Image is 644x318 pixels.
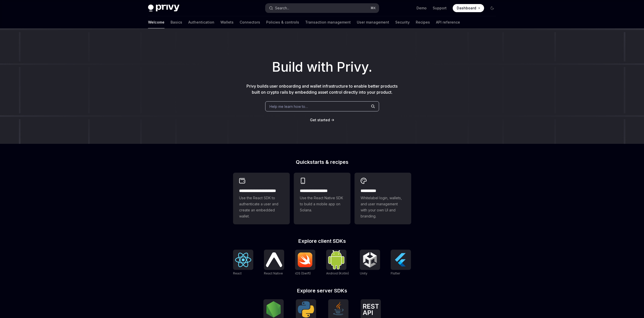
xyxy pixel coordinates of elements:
a: Android (Kotlin)Android (Kotlin) [326,250,349,276]
span: ⌘ K [370,6,376,10]
img: NodeJS [265,301,282,317]
button: Open search [265,4,379,13]
a: Get started [310,117,330,123]
span: Privy builds user onboarding and wallet infrastructure to enable better products built on crypto ... [246,84,398,95]
h1: Build with Privy. [8,57,636,77]
div: Search... [275,5,289,11]
a: Security [395,16,410,28]
a: Recipes [416,16,430,28]
a: **** **** **** ***Use the React Native SDK to build a mobile app on Solana. [294,173,350,224]
h2: Explore server SDKs [233,288,411,293]
button: Toggle dark mode [488,4,496,12]
a: React NativeReact Native [264,250,284,276]
a: **** *****Whitelabel login, wallets, and user management with your own UI and branding. [355,173,411,224]
span: Whitelabel login, wallets, and user management with your own UI and branding. [361,195,405,219]
img: React [235,253,251,267]
img: Unity [362,252,378,268]
span: Android (Kotlin) [326,271,349,275]
img: React Native [266,252,282,267]
a: Authentication [188,16,214,28]
a: FlutterFlutter [391,250,411,276]
span: iOS (Swift) [295,271,311,275]
a: Wallets [220,16,234,28]
a: Welcome [148,16,164,28]
span: Use the React SDK to authenticate a user and create an embedded wallet. [239,195,284,219]
a: Basics [171,16,182,28]
img: REST API [363,304,379,315]
span: Dashboard [457,6,476,11]
img: Java [330,301,346,317]
a: Dashboard [453,4,484,12]
a: Support [433,6,447,11]
span: Unity [360,271,367,275]
h2: Explore client SDKs [233,238,411,244]
a: Transaction management [305,16,351,28]
a: User management [357,16,389,28]
span: Flutter [391,271,400,275]
a: Connectors [240,16,260,28]
img: Flutter [393,252,409,268]
a: ReactReact [233,250,253,276]
a: iOS (Swift)iOS (Swift) [295,250,315,276]
img: dark logo [148,5,179,12]
img: Python [298,301,314,317]
span: React Native [264,271,283,275]
a: API reference [436,16,460,28]
h2: Quickstarts & recipes [233,160,411,165]
img: iOS (Swift) [297,252,313,267]
span: Get started [310,118,330,122]
span: Use the React Native SDK to build a mobile app on Solana. [300,195,344,213]
img: Android (Kotlin) [328,250,344,269]
a: UnityUnity [360,250,380,276]
a: Policies & controls [266,16,299,28]
span: Help me learn how to… [269,104,308,109]
span: React [233,271,242,275]
a: Demo [417,6,427,11]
